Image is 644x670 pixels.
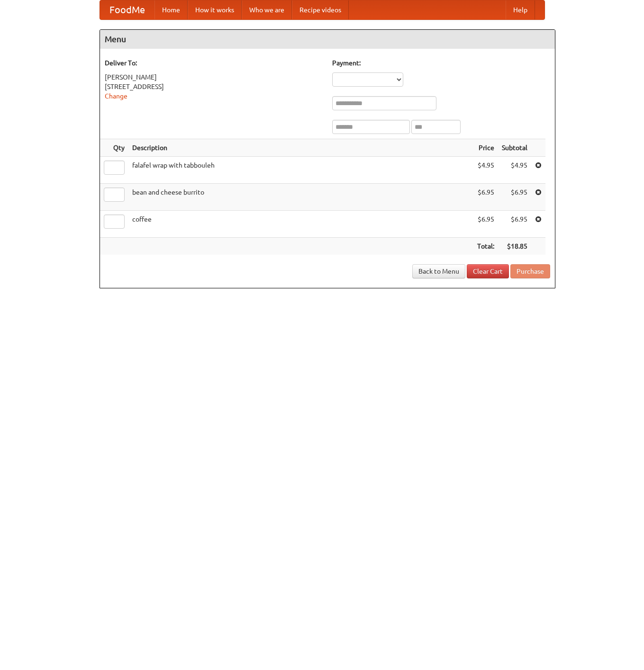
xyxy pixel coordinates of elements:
[188,0,242,19] a: How it works
[128,211,473,238] td: coffee
[154,0,188,19] a: Home
[498,139,531,157] th: Subtotal
[128,157,473,184] td: falafel wrap with tabbouleh
[412,264,465,278] a: Back to Menu
[473,139,498,157] th: Price
[100,0,154,19] a: FoodMe
[506,0,535,19] a: Help
[467,264,509,278] a: Clear Cart
[498,211,531,238] td: $6.95
[105,82,323,91] div: [STREET_ADDRESS]
[498,184,531,211] td: $6.95
[100,30,555,49] h4: Menu
[105,58,323,68] h5: Deliver To:
[510,264,550,278] button: Purchase
[498,238,531,255] th: $18.85
[242,0,292,19] a: Who we are
[498,157,531,184] td: $4.95
[128,184,473,211] td: bean and cheese burrito
[473,238,498,255] th: Total:
[105,72,323,82] div: [PERSON_NAME]
[292,0,349,19] a: Recipe videos
[105,92,127,100] a: Change
[128,139,473,157] th: Description
[473,157,498,184] td: $4.95
[473,184,498,211] td: $6.95
[332,58,550,68] h5: Payment:
[100,139,128,157] th: Qty
[473,211,498,238] td: $6.95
